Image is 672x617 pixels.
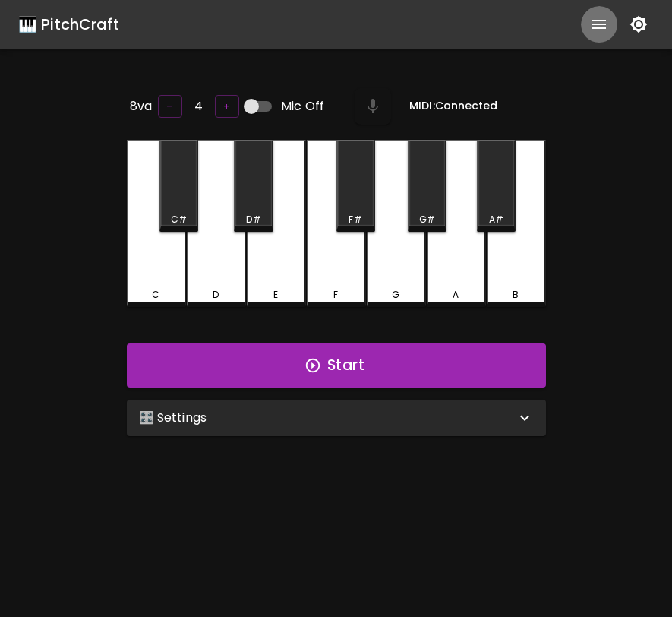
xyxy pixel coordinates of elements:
div: B [513,288,519,302]
button: show more [581,6,617,43]
button: Start [127,343,546,388]
div: 🎛️ Settings [127,400,546,436]
a: 🎹 PitchCraft [18,12,119,36]
div: A [453,288,459,302]
div: C [152,288,159,302]
div: F [333,288,338,302]
h6: MIDI: Connected [409,98,497,115]
div: D [213,288,219,302]
div: G [392,288,399,302]
span: Mic Off [281,97,324,115]
div: F# [349,213,361,226]
h6: 8va [130,96,152,117]
div: G# [419,213,435,226]
div: D# [246,213,260,226]
h6: 4 [194,96,203,117]
div: A# [489,213,503,226]
div: E [273,288,278,302]
button: + [215,95,239,119]
div: C# [171,213,187,226]
p: 🎛️ Settings [139,409,207,427]
button: – [158,95,182,119]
